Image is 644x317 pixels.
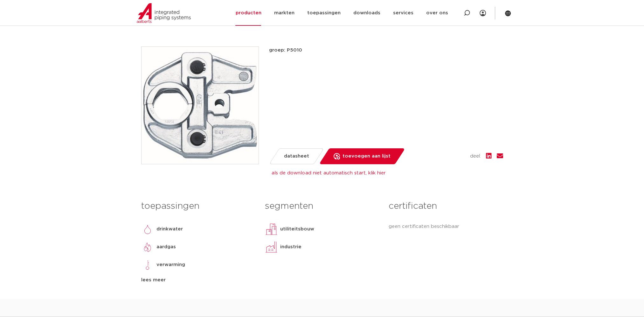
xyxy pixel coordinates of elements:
[269,46,503,54] p: groep: P5010
[156,243,176,251] p: aardgas
[265,223,278,236] img: utiliteitsbouw
[343,151,391,161] span: toevoegen aan lijst
[265,241,278,253] img: industrie
[280,243,301,251] p: industrie
[269,148,324,164] a: datasheet
[470,152,481,160] span: deel:
[389,223,503,230] p: geen certificaten beschikbaar
[141,223,154,236] img: drinkwater
[142,47,259,164] img: Product Image for Klauke UAP bekken en kettingen
[389,200,503,213] h3: certificaten
[141,276,255,284] div: lees meer
[141,200,255,213] h3: toepassingen
[141,241,154,253] img: aardgas
[141,258,154,271] img: verwarming
[156,261,185,269] p: verwarming
[156,225,183,233] p: drinkwater
[272,171,385,175] a: als de download niet automatisch start, klik hier
[265,200,379,213] h3: segmenten
[284,151,309,161] span: datasheet
[280,225,314,233] p: utiliteitsbouw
